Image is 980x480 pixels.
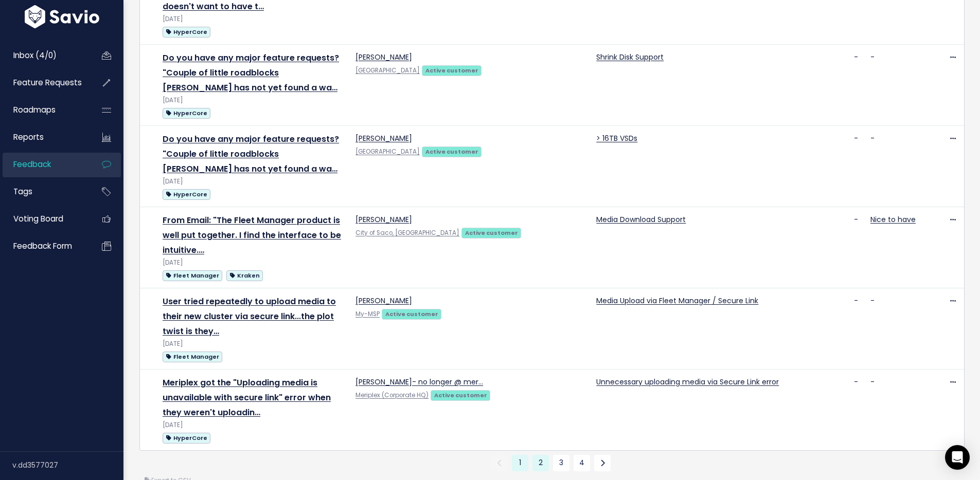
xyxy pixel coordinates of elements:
strong: Active customer [385,310,438,318]
a: [PERSON_NAME] [355,296,412,306]
strong: Active customer [465,229,518,237]
div: [DATE] [163,257,343,268]
strong: Active customer [425,66,478,75]
div: [DATE] [163,14,343,25]
div: [DATE] [163,95,343,106]
div: [DATE] [163,339,343,349]
img: logo-white.9d6f32f41409.svg [22,5,102,28]
a: 4 [574,455,590,471]
a: My-MSP [355,310,380,318]
a: Voting Board [3,207,85,231]
a: Active customer [382,308,441,319]
a: 2 [532,455,549,471]
a: HyperCore [163,106,210,119]
td: - [806,369,864,450]
span: Fleet Manager [163,352,222,362]
a: 3 [553,455,569,471]
a: [PERSON_NAME] [355,52,412,62]
a: Active customer [461,227,521,237]
td: - [806,288,864,369]
span: HyperCore [163,108,210,119]
div: Open Intercom Messenger [945,445,970,470]
td: - [864,288,923,369]
span: HyperCore [163,189,210,200]
a: Meriplex got the "Uploading media is unavailable with secure link" error when they weren't uploadin… [163,377,331,418]
strong: Active customer [425,147,478,156]
div: [DATE] [163,420,343,431]
a: Shrink Disk Support [596,52,664,62]
a: Feature Requests [3,71,85,95]
a: Feedback form [3,234,85,258]
a: Reports [3,125,85,149]
a: Media Download Support [596,214,686,225]
a: [PERSON_NAME]- no longer @ mer… [355,377,483,387]
a: User tried repeatedly to upload media to their new cluster via secure link...the plot twist is they… [163,296,336,337]
strong: Active customer [434,391,487,399]
td: - [806,125,864,207]
span: HyperCore [163,27,210,38]
div: [DATE] [163,176,343,187]
span: Kraken [226,270,263,281]
a: From Email: "The Fleet Manager product is well put together. I find the interface to be intuitive.… [163,214,341,256]
a: Nice to have [870,214,916,225]
td: - [864,125,923,207]
a: Fleet Manager [163,269,222,282]
a: Unnecessary uploading media via Secure Link error [596,377,779,387]
td: - [864,44,923,125]
span: Fleet Manager [163,270,222,281]
span: Feature Requests [13,77,82,88]
span: 1 [512,455,528,471]
a: Inbox (4/0) [3,44,85,67]
a: [PERSON_NAME] [355,133,412,143]
a: Media Upload via Fleet Manager / Secure Link [596,296,758,306]
a: Fleet Manager [163,350,222,363]
td: - [806,207,864,288]
a: Meriplex (Corporate HQ) [355,391,429,399]
a: Kraken [226,269,263,282]
a: City of Saco, [GEOGRAPHIC_DATA] [355,229,459,237]
div: v.dd3577027 [12,452,123,478]
span: Tags [13,186,32,197]
a: HyperCore [163,25,210,38]
a: Tags [3,180,85,204]
a: [PERSON_NAME] [355,214,412,225]
a: > 16TB VSDs [596,133,637,143]
span: HyperCore [163,433,210,444]
span: Inbox (4/0) [13,50,57,61]
a: Do you have any major feature requests? "Couple of little roadblocks [PERSON_NAME] has not yet fo... [163,52,339,94]
a: Active customer [422,146,482,156]
td: - [806,44,864,125]
span: Feedback [13,159,51,170]
a: HyperCore [163,431,210,444]
span: Roadmaps [13,104,56,115]
a: Active customer [431,390,490,400]
a: HyperCore [163,188,210,200]
a: Roadmaps [3,98,85,122]
span: Feedback form [13,241,72,251]
span: Reports [13,132,44,142]
a: [GEOGRAPHIC_DATA] [355,147,420,156]
a: Do you have any major feature requests? "Couple of little roadblocks [PERSON_NAME] has not yet fo... [163,133,339,175]
a: Feedback [3,153,85,176]
a: [GEOGRAPHIC_DATA] [355,66,420,75]
td: - [864,369,923,450]
span: Voting Board [13,213,63,224]
a: Active customer [422,65,482,75]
